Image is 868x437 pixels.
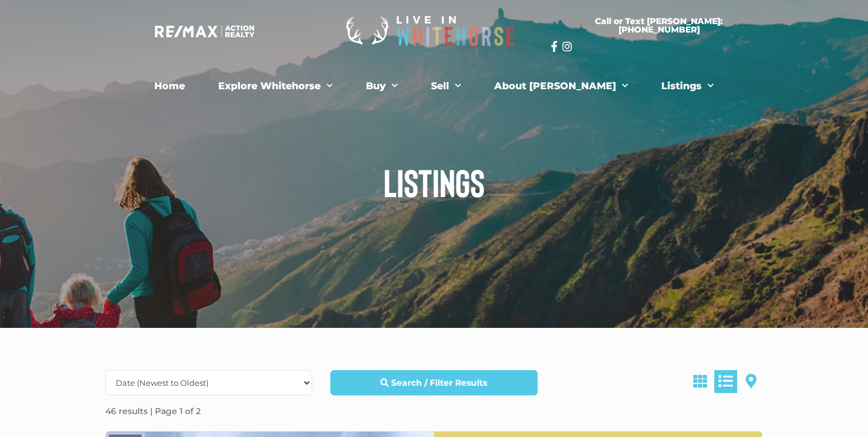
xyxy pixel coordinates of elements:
strong: 46 results | Page 1 of 2 [105,406,201,417]
nav: Menu [102,74,766,98]
a: Search / Filter Results [330,370,537,395]
span: Call or Text [PERSON_NAME]: [PHONE_NUMBER] [565,17,752,34]
a: Explore Whitehorse [209,74,342,98]
a: Buy [357,74,407,98]
a: About [PERSON_NAME] [485,74,637,98]
a: Home [145,74,194,98]
h1: Listings [96,163,772,201]
a: Sell [422,74,470,98]
a: Listings [652,74,723,98]
a: Call or Text [PERSON_NAME]: [PHONE_NUMBER] [551,10,767,41]
strong: Search / Filter Results [391,377,487,388]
